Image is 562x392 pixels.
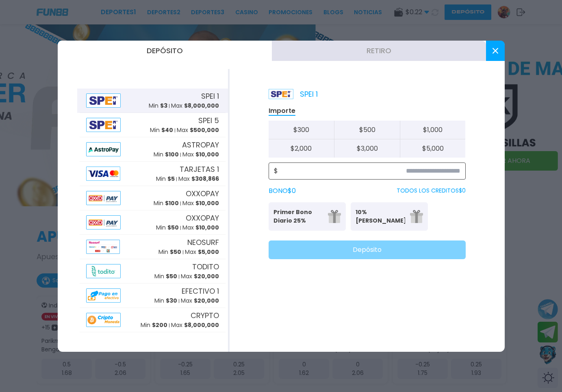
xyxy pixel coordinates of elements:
[269,89,293,99] img: Platform Logo
[269,186,296,196] label: BONO $ 0
[201,91,219,102] span: SPEI 1
[166,272,177,280] span: $ 50
[86,288,121,303] img: Alipay
[86,215,121,230] img: Alipay
[400,139,466,158] button: $5,000
[58,41,272,61] button: Depósito
[86,191,121,205] img: Alipay
[272,41,486,61] button: Retiro
[269,240,466,259] button: Depósito
[161,126,173,134] span: $ 40
[410,210,423,223] img: gift
[192,261,219,272] span: TODITO
[167,175,175,183] span: $ 5
[334,139,400,158] button: $3,000
[190,126,219,134] span: $ 500,000
[195,223,219,232] span: $ 10,000
[184,102,219,110] span: $ 8,000,000
[187,237,219,248] span: NEOSURF
[154,272,177,281] p: Min
[77,89,228,113] button: AlipaySPEI 1Min $3Max $8,000,000
[178,175,219,183] p: Max
[77,113,228,137] button: AlipaySPEI 5Min $40Max $500,000
[269,106,295,116] p: Importe
[334,121,400,139] button: $500
[182,139,219,150] span: ASTROPAY
[273,208,323,225] p: Primer Bono Diario 25%
[86,313,121,327] img: Alipay
[186,212,219,223] span: OXXOPAY
[180,164,219,175] span: TARJETAS 1
[160,102,167,110] span: $ 3
[154,150,179,159] p: Min
[86,240,120,254] img: Alipay
[156,223,179,232] p: Min
[86,118,121,132] img: Alipay
[154,297,177,305] p: Min
[154,199,179,208] p: Min
[152,321,167,329] span: $ 200
[170,248,181,256] span: $ 50
[165,199,179,207] span: $ 100
[141,321,167,329] p: Min
[191,310,219,321] span: CRYPTO
[351,202,428,231] button: 10% [PERSON_NAME]
[194,297,219,305] span: $ 20,000
[86,93,121,108] img: Alipay
[181,272,219,281] p: Max
[182,199,219,208] p: Max
[86,264,121,278] img: Alipay
[77,186,228,210] button: AlipayOXXOPAYMin $100Max $10,000
[171,321,219,329] p: Max
[165,150,179,158] span: $ 100
[171,102,219,110] p: Max
[328,210,341,223] img: gift
[195,199,219,207] span: $ 10,000
[149,102,167,110] p: Min
[269,121,334,139] button: $300
[77,284,228,308] button: AlipayEFECTIVO 1Min $30Max $20,000
[198,248,219,256] span: $ 5,000
[181,297,219,305] p: Max
[77,259,228,284] button: AlipayTODITOMin $50Max $20,000
[269,89,318,100] p: SPEI 1
[184,321,219,329] span: $ 8,000,000
[269,202,346,231] button: Primer Bono Diario 25%
[182,223,219,232] p: Max
[195,150,219,158] span: $ 10,000
[269,139,334,158] button: $2,000
[150,126,173,134] p: Min
[356,208,405,225] p: 10% [PERSON_NAME]
[158,248,181,256] p: Min
[77,137,228,162] button: AlipayASTROPAYMin $100Max $10,000
[77,235,228,259] button: AlipayNEOSURFMin $50Max $5,000
[185,248,219,256] p: Max
[397,186,466,195] p: TODOS LOS CREDITOS $ 0
[77,162,228,186] button: AlipayTARJETAS 1Min $5Max $308,866
[77,308,228,332] button: AlipayCRYPTOMin $200Max $8,000,000
[177,126,219,134] p: Max
[182,150,219,159] p: Max
[191,175,219,183] span: $ 308,866
[166,297,177,305] span: $ 30
[400,121,466,139] button: $1,000
[86,167,120,181] img: Alipay
[274,166,278,176] span: $
[167,223,179,232] span: $ 50
[77,210,228,235] button: AlipayOXXOPAYMin $50Max $10,000
[182,286,219,297] span: EFECTIVO 1
[156,175,175,183] p: Min
[86,142,121,156] img: Alipay
[186,188,219,199] span: OXXOPAY
[198,115,219,126] span: SPEI 5
[194,272,219,280] span: $ 20,000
